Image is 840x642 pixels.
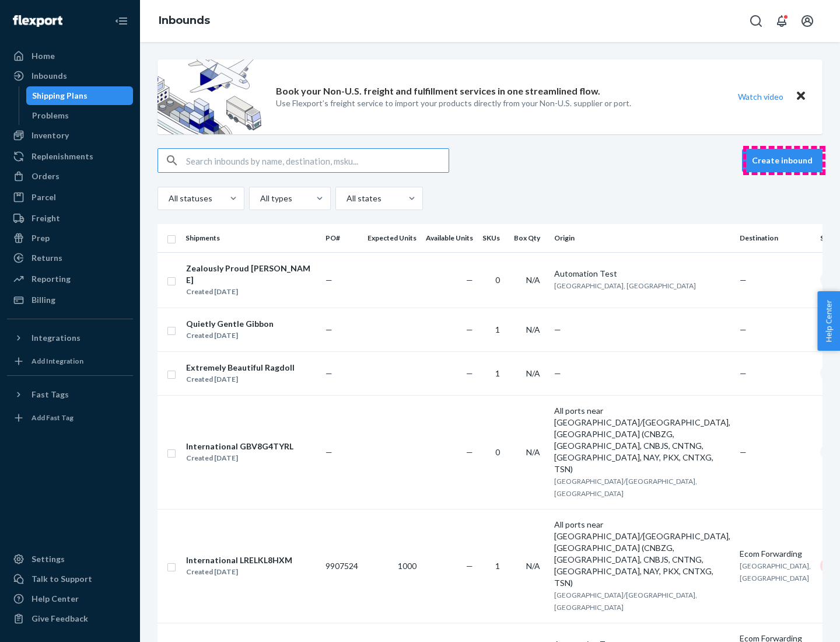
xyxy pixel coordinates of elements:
[740,368,747,378] span: —
[7,329,133,347] button: Integrations
[325,325,332,334] span: —
[740,325,747,334] span: —
[186,554,292,566] div: International LRELKL8HXM
[32,413,73,423] div: Add Fast Tag
[7,409,133,427] a: Add Fast Tag
[7,352,133,371] a: Add Integration
[186,374,295,385] div: Created [DATE]
[398,561,416,571] span: 1000
[32,70,67,82] div: Inbounds
[325,368,332,378] span: —
[7,609,133,628] button: Give Feedback
[526,447,540,457] span: N/A
[478,224,509,252] th: SKUs
[32,389,69,400] div: Fast Tags
[32,50,55,62] div: Home
[32,573,92,585] div: Talk to Support
[7,188,133,207] a: Parcel
[32,90,87,102] div: Shipping Plans
[495,368,500,378] span: 1
[186,452,293,464] div: Created [DATE]
[554,281,696,290] span: [GEOGRAPHIC_DATA], [GEOGRAPHIC_DATA]
[32,593,79,605] div: Help Center
[32,613,88,624] div: Give Feedback
[495,325,500,334] span: 1
[554,591,697,612] span: [GEOGRAPHIC_DATA]/[GEOGRAPHIC_DATA], [GEOGRAPHIC_DATA]
[13,15,62,27] img: Flexport logo
[554,268,730,280] div: Automation Test
[495,275,500,285] span: 0
[321,509,363,623] td: 9907524
[7,589,133,608] a: Help Center
[32,170,60,182] div: Orders
[186,149,449,172] input: Search inbounds by name, destination, msku...
[554,405,730,475] div: All ports near [GEOGRAPHIC_DATA]/[GEOGRAPHIC_DATA], [GEOGRAPHIC_DATA] (CNBZG, [GEOGRAPHIC_DATA], ...
[26,86,134,105] a: Shipping Plans
[526,368,540,378] span: N/A
[345,193,346,204] input: All states
[26,106,134,125] a: Problems
[32,332,80,344] div: Integrations
[186,362,295,374] div: Extremely Beautiful Ragdoll
[466,368,473,378] span: —
[735,224,815,252] th: Destination
[554,519,730,589] div: All ports near [GEOGRAPHIC_DATA]/[GEOGRAPHIC_DATA], [GEOGRAPHIC_DATA] (CNBZG, [GEOGRAPHIC_DATA], ...
[495,561,500,571] span: 1
[7,270,133,288] a: Reporting
[276,85,600,98] p: Book your Non-U.S. freight and fulfillment services in one streamlined flow.
[526,325,540,334] span: N/A
[7,550,133,568] a: Settings
[466,447,473,457] span: —
[32,212,60,224] div: Freight
[793,88,808,105] button: Close
[421,224,478,252] th: Available Units
[186,286,316,298] div: Created [DATE]
[159,14,210,27] a: Inbounds
[7,147,133,166] a: Replenishments
[325,447,332,457] span: —
[7,570,133,588] a: Talk to Support
[32,191,56,203] div: Parcel
[363,224,421,252] th: Expected Units
[740,548,811,560] div: Ecom Forwarding
[770,9,793,33] button: Open notifications
[744,9,768,33] button: Open Search Box
[110,9,133,33] button: Close Navigation
[32,151,93,162] div: Replenishments
[32,356,83,366] div: Add Integration
[7,67,133,85] a: Inbounds
[32,130,69,141] div: Inventory
[7,47,133,65] a: Home
[32,232,50,244] div: Prep
[7,385,133,404] button: Fast Tags
[817,291,840,351] button: Help Center
[7,291,133,309] a: Billing
[181,224,321,252] th: Shipments
[186,263,316,286] div: Zealously Proud [PERSON_NAME]
[32,273,71,285] div: Reporting
[466,325,473,334] span: —
[7,209,133,228] a: Freight
[740,561,811,582] span: [GEOGRAPHIC_DATA], [GEOGRAPHIC_DATA]
[149,4,219,38] ol: breadcrumbs
[554,368,561,378] span: —
[740,447,747,457] span: —
[7,126,133,145] a: Inventory
[7,167,133,186] a: Orders
[549,224,735,252] th: Origin
[32,553,65,565] div: Settings
[796,9,819,33] button: Open account menu
[509,224,549,252] th: Box Qty
[325,275,332,285] span: —
[7,229,133,247] a: Prep
[742,149,822,172] button: Create inbound
[32,110,69,121] div: Problems
[554,477,697,498] span: [GEOGRAPHIC_DATA]/[GEOGRAPHIC_DATA], [GEOGRAPHIC_DATA]
[554,325,561,334] span: —
[466,561,473,571] span: —
[259,193,260,204] input: All types
[321,224,363,252] th: PO#
[740,275,747,285] span: —
[276,97,631,109] p: Use Flexport’s freight service to import your products directly from your Non-U.S. supplier or port.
